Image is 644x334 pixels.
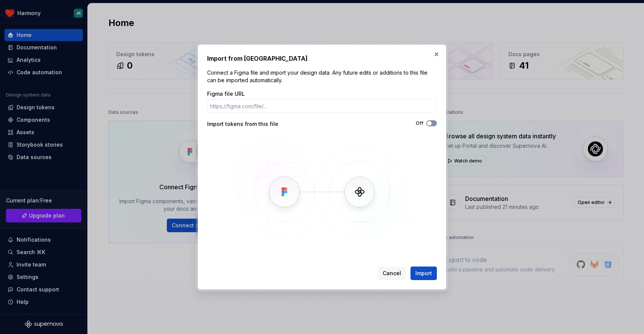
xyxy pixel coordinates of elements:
[415,270,432,277] span: Import
[207,99,437,113] input: https://figma.com/file/...
[207,120,322,128] div: Import tokens from this file
[378,267,406,280] button: Cancel
[411,267,437,280] button: Import
[416,120,423,126] label: Off
[207,54,437,63] h2: Import from [GEOGRAPHIC_DATA]
[207,69,437,84] p: Connect a Figma file and import your design data. Any future edits or additions to this file can ...
[383,270,401,277] span: Cancel
[207,90,245,98] label: Figma file URL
